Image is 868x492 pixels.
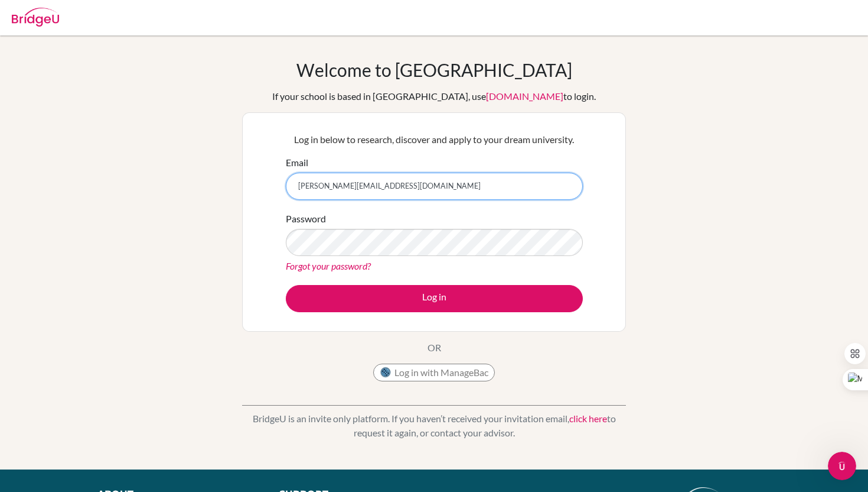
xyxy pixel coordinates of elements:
p: OR [428,341,441,355]
label: Password [286,212,326,226]
label: Email [286,156,308,170]
a: [DOMAIN_NAME] [486,90,563,102]
div: If your school is based in [GEOGRAPHIC_DATA], use to login. [272,89,596,103]
iframe: Intercom live chat [828,452,856,480]
h1: Welcome to [GEOGRAPHIC_DATA] [296,59,572,80]
img: Bridge-U [12,8,59,27]
p: Log in below to research, discover and apply to your dream university. [286,132,583,147]
a: Forgot your password? [286,260,371,271]
p: BridgeU is an invite only platform. If you haven’t received your invitation email, to request it ... [242,412,626,440]
button: Log in with ManageBac [373,364,495,381]
a: click here [569,413,607,424]
button: Log in [286,285,583,312]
